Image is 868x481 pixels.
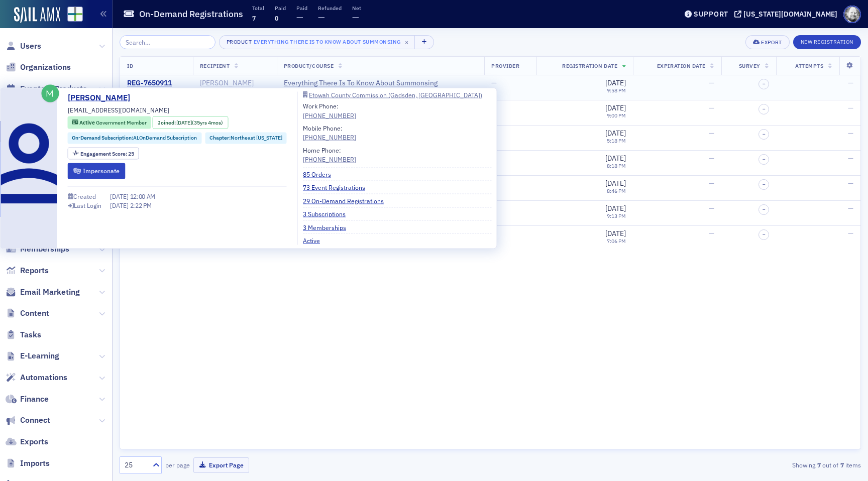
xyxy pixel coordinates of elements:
span: Government Member [96,119,147,126]
div: Home Phone: [303,145,356,164]
span: [DATE] [605,78,626,87]
span: [EMAIL_ADDRESS][DOMAIN_NAME] [68,105,169,114]
a: [PHONE_NUMBER] [303,155,356,164]
span: [DATE] [605,154,626,163]
a: Memberships [6,244,69,255]
img: SailAMX [14,7,60,23]
a: 85 Orders [303,170,339,179]
span: Connect [20,415,50,426]
a: [PHONE_NUMBER] [303,133,356,142]
span: [DATE] [605,179,626,188]
div: [PERSON_NAME] [200,79,254,88]
span: — [848,204,853,213]
time: 7:06 PM [607,237,626,245]
h1: On-Demand Registrations [139,8,243,20]
div: Showing out of items [621,460,861,469]
a: Etowah County Commission (Gadsden, [GEOGRAPHIC_DATA]) [303,92,491,98]
span: Third-Party [284,87,310,94]
span: On-Demand Subscription : [72,134,133,141]
div: [PHONE_NUMBER] [303,110,356,119]
a: View Homepage [60,7,83,24]
strong: 7 [838,460,845,469]
a: 29 On-Demand Registrations [303,196,391,205]
div: REG-7650911 [127,79,172,88]
a: 3 Subscriptions [303,209,353,218]
a: Events & Products [6,83,87,94]
span: Engagement Score : [80,150,128,157]
a: Everything There Is To Know About Summonsing [284,79,438,88]
p: Net [352,5,361,12]
strong: 7 [815,460,822,469]
span: – [763,181,766,187]
button: Export [745,35,789,49]
button: Export Page [193,457,249,473]
span: — [848,229,853,238]
a: Chapter:Northeast [US_STATE] [209,134,282,142]
span: — [352,12,359,23]
div: Last Login [74,203,101,208]
div: Mobile Phone: [303,124,356,142]
span: — [709,129,714,138]
div: Support [694,10,728,19]
div: 25 [125,460,147,470]
span: — [848,78,853,87]
span: — [491,78,497,87]
button: [US_STATE][DOMAIN_NAME] [734,11,841,18]
div: Engagement Score: 25 [68,147,139,160]
span: Finance [20,394,49,405]
a: Connect [6,415,50,426]
label: per page [165,460,190,469]
span: Organizations [20,62,71,73]
span: Product/Course [284,62,334,69]
time: 9:58 PM [607,87,626,94]
span: [DATE] [605,129,626,138]
span: – [763,81,766,87]
span: Chapter : [209,134,231,141]
div: Chapter: [205,132,287,144]
span: Active [79,119,96,126]
span: Exports [20,436,48,447]
span: Expiration Date [657,62,706,69]
span: [DATE] [605,229,626,238]
span: — [709,204,714,213]
span: Reports [20,265,49,276]
span: × [402,38,411,47]
span: Memberships [20,244,69,255]
span: — [296,12,303,23]
span: — [709,78,714,87]
span: — [709,179,714,188]
a: Users [6,41,41,52]
input: Search… [120,35,215,49]
a: [PERSON_NAME] [68,92,138,104]
a: Organizations [6,62,71,73]
div: Export [761,40,782,45]
div: Etowah County Commission (Gadsden, [GEOGRAPHIC_DATA]) [309,92,482,97]
time: 8:46 PM [607,187,626,194]
span: – [763,206,766,212]
button: ProductEverything There Is To Know About Summonsing× [219,35,415,49]
span: ID [127,62,133,69]
span: — [848,154,853,163]
span: – [763,231,766,237]
img: SailAMX [67,7,83,22]
span: Registration Date [562,62,617,69]
span: – [763,106,766,112]
div: 25 [80,151,134,156]
a: E-Learning [6,350,59,362]
span: Profile [843,6,861,23]
div: Product [227,39,252,45]
span: Provider [491,62,519,69]
div: [US_STATE][DOMAIN_NAME] [743,10,837,19]
span: — [318,12,325,23]
span: Attempts [795,62,823,69]
span: 2:22 PM [130,201,152,209]
span: 0 [275,14,278,22]
div: Joined: 1990-05-09 00:00:00 [153,116,228,129]
button: New Registration [793,35,861,49]
span: — [848,129,853,138]
time: 5:18 PM [607,137,626,144]
span: Recipient [200,62,230,69]
a: Automations [6,372,67,383]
